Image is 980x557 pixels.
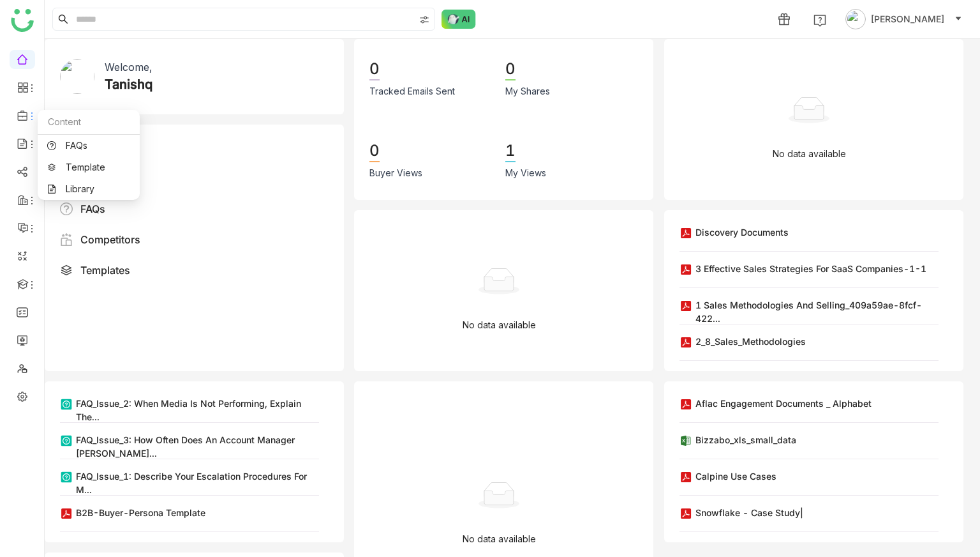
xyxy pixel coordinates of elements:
[695,262,926,275] div: 3 Effective Sales Strategies for SaaS Companies-1-1
[105,59,152,75] div: Welcome,
[38,110,140,135] div: Content
[419,15,429,25] img: search-type.svg
[695,335,806,348] div: 2_8_Sales_Methodologies
[695,225,789,239] div: Discovery Documents
[369,84,455,98] div: Tracked Emails Sent
[105,75,152,94] div: Tanishq
[80,263,130,278] div: Templates
[813,14,826,27] img: help.svg
[76,469,319,496] div: FAQ_Issue_1: Describe your escalation procedures for m...
[505,84,550,98] div: My Shares
[463,532,536,546] p: No data available
[47,163,130,172] a: Template
[845,9,866,29] img: avatar
[76,506,205,519] div: B2B-Buyer-Persona Template
[369,166,422,180] div: Buyer Views
[871,12,944,26] span: [PERSON_NAME]
[369,141,380,162] div: 0
[76,397,319,423] div: FAQ_Issue_2: When media is not performing, explain the...
[505,141,516,162] div: 1
[505,166,546,180] div: My Views
[47,185,130,194] a: Library
[60,59,94,94] img: 671209acaf585a2378d5d1f7
[695,298,939,325] div: 1 Sales Methodologies and Selling_409a59ae-8fcf-422...
[369,59,380,80] div: 0
[695,433,796,446] div: Bizzabo_xls_small_data
[843,9,965,29] button: [PERSON_NAME]
[47,141,130,150] a: FAQs
[76,433,319,460] div: FAQ_Issue_3: How often does an account manager [PERSON_NAME]...
[442,10,476,29] img: ask-buddy-normal.svg
[80,201,105,217] div: FAQs
[695,506,803,519] div: Snowflake - Case Study|
[695,469,776,483] div: Calpine Use Cases
[695,397,872,410] div: Aflac Engagement Documents _ Alphabet
[505,59,516,80] div: 0
[463,318,536,332] p: No data available
[80,232,140,247] div: Competitors
[11,9,34,32] img: logo
[773,147,846,161] p: No data available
